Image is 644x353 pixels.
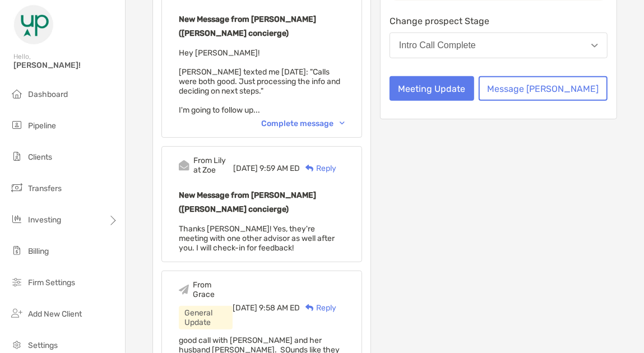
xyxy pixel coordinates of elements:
img: add_new_client icon [10,306,24,320]
img: Open dropdown arrow [591,44,598,48]
p: Change prospect Stage [390,14,608,28]
img: billing icon [10,244,24,257]
div: Intro Call Complete [399,40,476,50]
span: Pipeline [28,121,56,131]
span: Billing [28,247,49,256]
span: Add New Client [28,309,82,319]
div: Reply [300,302,336,314]
div: General Update [179,306,233,329]
b: New Message from [PERSON_NAME] ([PERSON_NAME] concierge) [179,15,316,38]
img: transfers icon [10,181,24,194]
span: 9:59 AM ED [260,164,300,173]
span: [DATE] [233,303,257,313]
div: From Lily at Zoe [193,156,233,175]
span: Transfers [28,184,62,193]
span: Dashboard [28,90,68,99]
img: firm-settings icon [10,275,24,289]
span: Firm Settings [28,278,75,287]
span: Investing [28,215,61,225]
button: Intro Call Complete [390,32,608,58]
span: Clients [28,152,52,162]
img: Event icon [179,285,189,295]
span: Hey [PERSON_NAME]! [PERSON_NAME] texted me [DATE]: "Calls were both good. Just processing the inf... [179,48,340,115]
img: Reply icon [305,165,314,172]
div: Complete message [261,119,345,128]
img: Chevron icon [340,122,345,125]
button: Message [PERSON_NAME] [479,76,608,101]
button: Meeting Update [390,76,474,101]
span: Thanks [PERSON_NAME]! Yes, they're meeting with one other advisor as well after you. I will check... [179,224,335,253]
img: Reply icon [305,304,314,312]
img: investing icon [10,212,24,226]
b: New Message from [PERSON_NAME] ([PERSON_NAME] concierge) [179,191,316,214]
img: Event icon [179,160,189,171]
span: [DATE] [233,164,258,173]
img: Zoe Logo [13,4,54,45]
div: From Grace [193,280,233,299]
img: settings icon [10,338,24,351]
div: Reply [300,162,336,174]
img: clients icon [10,150,24,163]
img: dashboard icon [10,87,24,100]
img: pipeline icon [10,118,24,132]
span: Settings [28,341,58,350]
span: 9:58 AM ED [259,303,300,313]
span: [PERSON_NAME]! [13,61,118,70]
